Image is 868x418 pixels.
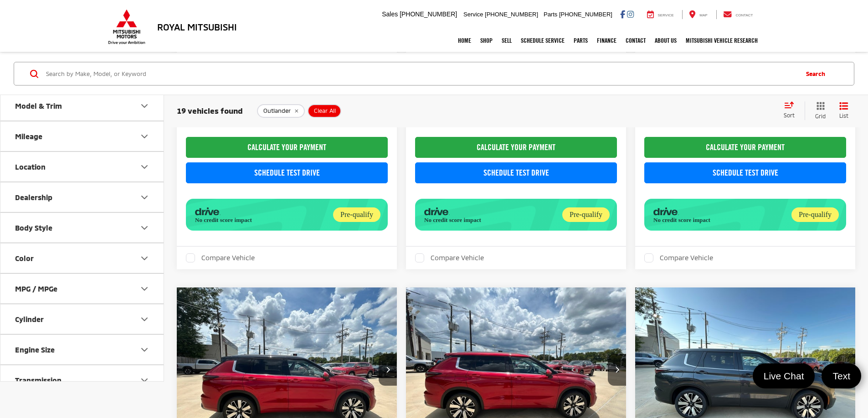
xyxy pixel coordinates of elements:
span: Service [463,11,483,18]
span: Text [828,370,855,382]
span: 19 vehicles found [177,106,243,115]
button: Grid View [805,101,832,120]
button: Next image [379,354,397,386]
a: Sell [497,29,516,52]
a: Text [822,363,861,388]
span: [PHONE_NUMBER] [559,11,612,18]
div: Engine Size [15,345,55,354]
a: Finance [592,29,621,52]
button: MileageMileage [0,121,164,151]
span: Grid [815,112,826,120]
button: Next image [837,354,855,386]
div: Mileage [139,131,150,142]
button: Body StyleBody Style [0,213,164,242]
span: Contact [735,13,753,17]
a: Facebook: Click to visit our Facebook page [620,10,625,18]
label: Compare Vehicle [415,253,484,262]
a: Instagram: Click to visit our Instagram page [627,10,634,18]
button: Engine SizeEngine Size [0,335,164,364]
button: CylinderCylinder [0,304,164,334]
a: Shop [476,29,497,52]
div: Transmission [15,376,62,384]
button: List View [832,101,855,120]
button: ColorColor [0,243,164,273]
a: Schedule Test Drive [415,162,617,183]
button: Next image [608,354,626,386]
div: Engine Size [139,344,150,355]
: CALCULATE YOUR PAYMENT [186,137,388,158]
div: Dealership [15,193,52,201]
button: TransmissionTransmission [0,365,164,395]
a: Schedule Test Drive [186,162,388,183]
div: MPG / MPGe [15,284,57,293]
a: Parts: Opens in a new tab [569,29,592,52]
span: Outlander [263,107,291,115]
span: Sales [382,10,398,18]
: CALCULATE YOUR PAYMENT [644,137,846,158]
a: Home [453,29,476,52]
a: Live Chat [753,363,815,388]
div: Location [139,161,150,172]
button: Clear All [308,104,341,118]
a: Map [682,10,714,19]
a: Service [640,10,681,19]
button: DealershipDealership [0,182,164,212]
button: Select sort value [779,101,805,120]
div: Model & Trim [139,101,150,111]
label: Compare Vehicle [644,253,713,262]
a: Schedule Service: Opens in a new tab [516,29,569,52]
span: Sort [784,112,795,118]
a: Schedule Test Drive [644,162,846,183]
span: Live Chat [759,370,809,382]
a: Contact [621,29,650,52]
button: Search [797,62,838,85]
a: About Us [650,29,681,52]
button: remove Outlander [257,104,305,118]
a: Mitsubishi Vehicle Research [681,29,762,52]
span: List [839,112,848,120]
div: Location [15,162,46,171]
h3: Royal Mitsubishi [157,22,237,32]
div: Cylinder [15,315,44,323]
img: Mitsubishi [106,9,147,45]
div: MPG / MPGe [139,283,150,294]
div: Color [15,254,34,262]
: CALCULATE YOUR PAYMENT [415,137,617,158]
button: LocationLocation [0,152,164,181]
span: Clear All [314,107,336,115]
button: MPG / MPGeMPG / MPGe [0,274,164,303]
input: Search by Make, Model, or Keyword [45,63,797,85]
span: Map [699,13,707,17]
button: Model & TrimModel & Trim [0,91,164,121]
a: Contact [716,10,760,19]
div: Body Style [139,222,150,233]
div: Model & Trim [15,101,62,110]
div: Body Style [15,223,52,232]
span: Parts [544,11,557,18]
span: [PHONE_NUMBER] [400,10,457,18]
label: Compare Vehicle [186,253,255,262]
span: Service [658,13,674,17]
div: Transmission [139,375,150,386]
span: [PHONE_NUMBER] [485,11,538,18]
div: Mileage [15,132,42,141]
div: Dealership [139,192,150,203]
div: Cylinder [139,314,150,325]
div: Color [139,253,150,264]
